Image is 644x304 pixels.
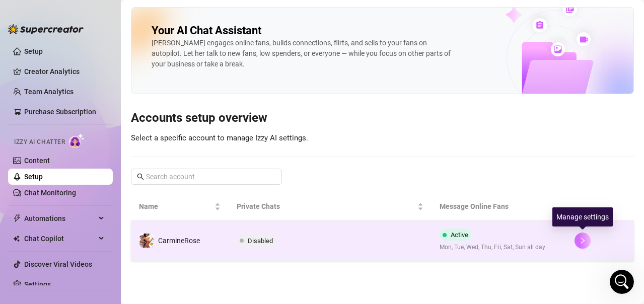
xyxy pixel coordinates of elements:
textarea: Message… [9,206,193,223]
img: AI Chatter [69,133,85,148]
h2: Your AI Chat Assistant [152,24,261,38]
input: Search account [146,171,268,182]
div: [PERSON_NAME] engages online fans, builds connections, flirts, and sells to your fans on autopilo... [152,38,454,69]
img: Profile image for Giselle [47,108,57,118]
span: CarmineRose [158,237,200,245]
button: go back [7,4,26,23]
button: right [575,233,591,249]
div: Amazing! Thanks for letting us know, I’ll review your bio now and make sure everything looks good... [16,43,157,92]
iframe: Intercom live chat [610,270,634,294]
span: Disabled [248,237,273,245]
img: logo-BBDzfeDw.svg [8,24,84,34]
span: Mon, Tue, Wed, Thu, Fri, Sat, Sun all day [440,243,545,252]
a: Discover Viral Videos [24,260,92,268]
span: Izzy AI Chatter [14,137,65,147]
span: Private Chats [237,201,415,212]
span: Chat Copilot [24,231,96,247]
h1: [PERSON_NAME] [49,10,114,17]
th: Message Online Fans [432,193,566,220]
a: Setup [24,173,43,181]
button: Gif picker [32,227,40,235]
div: Manage settings [552,207,613,226]
button: Start recording [64,227,72,235]
img: Chat Copilot [13,235,20,242]
span: right [579,237,586,244]
th: Private Chats [229,193,431,220]
span: search [137,173,144,180]
div: Before you turn it on on your side, please make sure to exclude high spenders in the Handle Chats... [16,175,157,214]
a: Content [24,157,50,165]
a: Purchase Subscription [24,104,105,120]
span: Active [451,231,468,239]
img: CarmineRose [139,234,154,248]
div: Giselle says… [8,106,193,129]
span: thunderbolt [13,214,21,222]
span: Select a specific account to manage Izzy AI settings. [131,133,308,142]
div: joined the conversation [60,108,155,117]
a: Team Analytics [24,88,74,96]
th: Name [131,193,229,220]
div: Carmine says… [8,7,193,37]
span: Name [139,201,212,212]
div: Amazing! Thanks for letting us know, I’ll review your bio now and make sure everything looks good... [8,37,165,98]
a: Chat Monitoring [24,189,76,197]
a: Creator Analytics [24,63,105,80]
button: Upload attachment [48,227,56,235]
a: Setup [24,47,43,55]
div: Ella says… [8,37,193,106]
img: Profile image for Ella [29,6,45,22]
button: Emoji picker [16,227,24,235]
div: Hey [PERSON_NAME]!Everything looks great on your end! 🎉 I’ll go ahead and enable [PERSON_NAME] fo... [8,129,165,250]
button: Home [158,4,177,23]
div: Hey [PERSON_NAME]! [16,135,157,145]
div: Close [177,4,195,22]
h3: Accounts setup overview [131,110,634,126]
button: Send a message… [173,223,189,239]
b: Giselle [60,109,83,116]
span: Automations [24,210,96,226]
div: Giselle says… [8,129,193,268]
a: Settings [24,280,51,288]
div: Everything looks great on your end! 🎉 I’ll go ahead and enable [PERSON_NAME] for you now. [16,145,157,175]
